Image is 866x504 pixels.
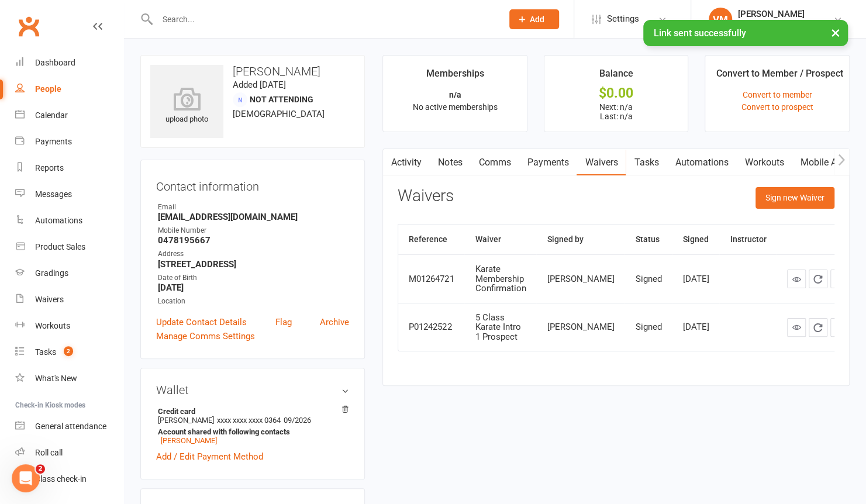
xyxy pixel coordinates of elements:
[607,6,639,32] span: Settings
[158,282,349,293] strong: [DATE]
[792,149,855,176] a: Mobile App
[635,274,661,284] div: Signed
[743,90,812,99] a: Convert to member
[35,137,72,146] div: Payments
[158,212,349,222] strong: [EMAIL_ADDRESS][DOMAIN_NAME]
[35,58,75,67] div: Dashboard
[599,66,633,87] div: Balance
[15,129,123,155] a: Payments
[464,225,536,254] th: Waiver
[156,405,349,447] li: [PERSON_NAME]
[383,149,430,176] a: Activity
[35,216,82,225] div: Automations
[741,102,813,112] a: Convert to prospect
[158,259,349,270] strong: [STREET_ADDRESS]
[755,187,834,208] button: Sign new Waiver
[158,202,349,213] div: Email
[15,440,123,466] a: Roll call
[35,321,70,330] div: Workouts
[35,268,68,278] div: Gradings
[156,384,349,396] h3: Wallet
[156,315,247,329] a: Update Contact Details
[156,329,255,343] a: Manage Comms Settings
[530,15,544,24] span: Add
[398,187,454,205] h3: Waivers
[156,175,349,193] h3: Contact information
[430,149,470,176] a: Notes
[36,464,45,474] span: 2
[15,466,123,492] a: Class kiosk mode
[15,155,123,181] a: Reports
[158,235,349,246] strong: 0478195667
[15,181,123,208] a: Messages
[426,66,484,87] div: Memberships
[682,274,709,284] div: [DATE]
[150,65,355,78] h3: [PERSON_NAME]
[158,427,343,436] strong: Account shared with following contacts
[825,20,846,45] button: ×
[35,374,77,383] div: What's New
[35,84,61,94] div: People
[449,90,461,99] strong: n/a
[233,109,325,119] span: [DEMOGRAPHIC_DATA]
[64,346,73,356] span: 2
[643,20,848,46] div: Link sent successfully
[555,87,678,99] div: $0.00
[716,66,843,87] div: Convert to Member / Prospect
[250,95,313,104] span: Not Attending
[217,416,281,424] span: xxxx xxxx xxxx 0364
[15,76,123,102] a: People
[12,464,40,492] iframe: Intercom live chat
[150,87,223,126] div: upload photo
[672,225,719,254] th: Signed
[555,102,678,121] p: Next: n/a Last: n/a
[35,242,85,251] div: Product Sales
[15,102,123,129] a: Calendar
[15,313,123,339] a: Workouts
[536,225,625,254] th: Signed by
[35,422,106,431] div: General attendance
[398,225,464,254] th: Reference
[635,322,661,332] div: Signed
[158,225,349,236] div: Mobile Number
[470,149,519,176] a: Comms
[35,111,68,120] div: Calendar
[161,436,217,445] a: [PERSON_NAME]
[509,9,559,29] button: Add
[15,260,123,286] a: Gradings
[15,286,123,313] a: Waivers
[475,264,526,294] div: Karate Membership Confirmation
[682,322,709,332] div: [DATE]
[35,448,63,457] div: Roll call
[409,322,454,332] div: P01242522
[156,450,263,464] a: Add / Edit Payment Method
[519,149,577,176] a: Payments
[577,149,626,176] a: Waivers
[35,189,72,199] div: Messages
[35,163,64,172] div: Reports
[15,208,123,234] a: Automations
[625,225,672,254] th: Status
[15,339,123,365] a: Tasks 2
[413,102,498,112] span: No active memberships
[738,19,829,30] div: Emplify Western Suburbs
[475,313,526,342] div: 5 Class Karate Intro 1 Prospect
[15,413,123,440] a: General attendance kiosk mode
[547,322,614,332] div: [PERSON_NAME]
[275,315,292,329] a: Flag
[547,274,614,284] div: [PERSON_NAME]
[158,272,349,284] div: Date of Birth
[35,474,87,484] div: Class check-in
[320,315,349,329] a: Archive
[667,149,736,176] a: Automations
[158,248,349,260] div: Address
[15,234,123,260] a: Product Sales
[284,416,311,424] span: 09/2026
[15,365,123,392] a: What's New
[409,274,454,284] div: M01264721
[233,80,286,90] time: Added [DATE]
[35,295,64,304] div: Waivers
[709,8,732,31] div: VM
[154,11,494,27] input: Search...
[626,149,667,176] a: Tasks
